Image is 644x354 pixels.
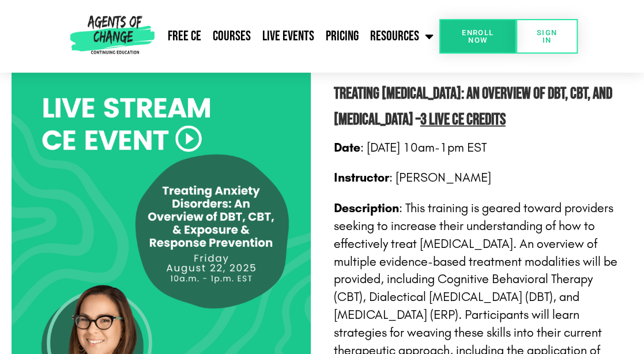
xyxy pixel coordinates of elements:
[458,29,498,44] span: Enroll Now
[320,22,364,51] a: Pricing
[162,22,207,51] a: Free CE
[334,81,622,133] h2: Treating [MEDICAL_DATA]: An Overview of DBT, CBT, and [MEDICAL_DATA] –
[334,139,622,157] p: : [DATE] 10am-1pm EST
[334,170,389,185] strong: Instructor
[334,140,360,155] strong: Date
[420,110,506,129] span: 3 Live CE Credits
[207,22,257,51] a: Courses
[516,19,577,54] a: SIGN IN
[159,22,440,51] nav: Menu
[364,22,439,51] a: Resources
[257,22,320,51] a: Live Events
[439,19,516,54] a: Enroll Now
[334,169,622,187] p: : [PERSON_NAME]
[534,29,559,44] span: SIGN IN
[334,201,399,216] strong: Description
